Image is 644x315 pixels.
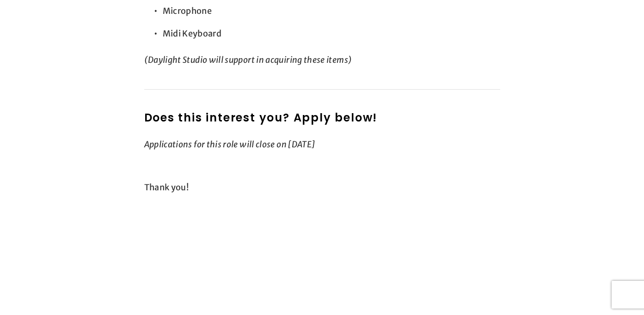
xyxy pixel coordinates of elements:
em: (Daylight Studio will support in acquiring these items) [144,55,352,65]
h2: Does this interest you? Apply below! [144,109,500,126]
p: Midi Keyboard [163,24,500,43]
p: Thank you! [144,178,500,197]
p: Microphone [163,2,500,20]
em: Applications for this role will close on [DATE] [144,139,315,150]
